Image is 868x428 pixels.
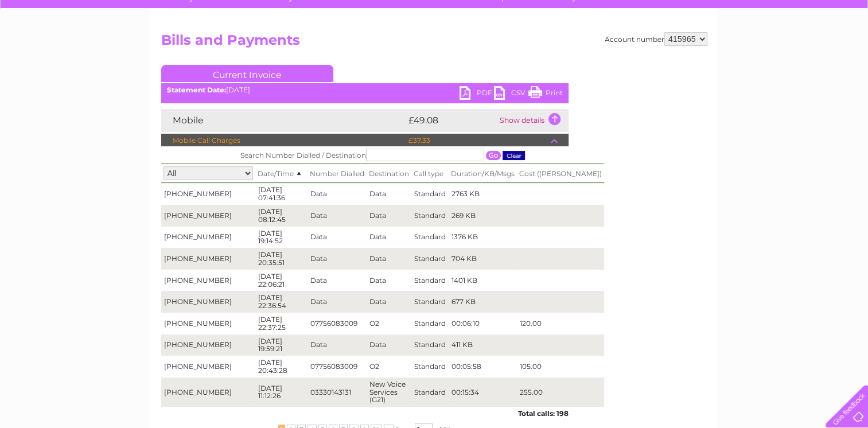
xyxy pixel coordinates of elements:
td: 704 KB [449,248,517,270]
td: [DATE] 20:43:28 [255,356,308,378]
div: Account number [605,32,707,46]
td: 2763 KB [449,183,517,205]
td: Data [308,270,367,291]
td: Data [367,227,411,248]
td: [PHONE_NUMBER] [161,378,255,407]
td: [PHONE_NUMBER] [161,313,255,334]
span: Cost ([PERSON_NAME]) [519,169,602,178]
td: 07756083009 [308,356,367,378]
a: Current Invoice [161,65,333,82]
td: 105.00 [517,356,604,378]
a: 0333 014 3131 [652,6,731,20]
td: O2 [367,356,411,378]
td: [PHONE_NUMBER] [161,183,255,205]
td: [DATE] 22:36:54 [255,291,308,313]
td: [PHONE_NUMBER] [161,270,255,291]
td: Data [308,183,367,205]
td: Standard [411,248,449,270]
td: 677 KB [449,291,517,313]
span: Number Dialled [310,169,364,178]
td: [DATE] 19:14:52 [255,227,308,248]
span: Date/Time [258,169,305,178]
td: 120.00 [517,313,604,334]
td: [DATE] 22:37:25 [255,313,308,334]
td: Data [308,291,367,313]
td: Standard [411,334,449,356]
img: logo.png [30,30,89,65]
td: New Voice Services (G21) [367,378,411,407]
div: Clear Business is a trading name of Verastar Limited (registered in [GEOGRAPHIC_DATA] No. 3667643... [164,6,706,56]
td: [PHONE_NUMBER] [161,227,255,248]
td: O2 [367,313,411,334]
td: 00:05:58 [449,356,517,378]
td: Standard [411,356,449,378]
td: [DATE] 22:06:21 [255,270,308,291]
td: Standard [411,291,449,313]
td: 03330143131 [308,378,367,407]
td: [PHONE_NUMBER] [161,334,255,356]
td: Mobile [161,109,406,132]
td: Show details [497,109,569,132]
a: Blog [768,49,785,57]
td: Mobile Call Charges [161,134,406,147]
a: Print [528,86,563,103]
div: [DATE] [161,86,569,94]
td: Standard [411,270,449,291]
td: [PHONE_NUMBER] [161,356,255,378]
td: Data [367,270,411,291]
a: CSV [494,86,528,103]
span: Destination [369,169,409,178]
td: £49.08 [406,109,497,132]
a: Log out [830,49,857,57]
td: Data [308,227,367,248]
td: Data [308,205,367,227]
td: Standard [411,313,449,334]
td: 269 KB [449,205,517,227]
td: 07756083009 [308,313,367,334]
td: Standard [411,205,449,227]
td: Data [308,248,367,270]
a: Telecoms [727,49,761,57]
td: Data [367,205,411,227]
h2: Bills and Payments [161,32,707,54]
td: [PHONE_NUMBER] [161,291,255,313]
a: Contact [792,49,820,57]
td: [DATE] 19:59:21 [255,334,308,356]
b: Statement Date: [167,85,226,94]
td: Data [367,183,411,205]
td: Standard [411,227,449,248]
td: Data [367,291,411,313]
td: Standard [411,183,449,205]
a: PDF [460,86,494,103]
th: Search Number Dialled / Destination [161,146,604,164]
td: [PHONE_NUMBER] [161,205,255,227]
td: 255.00 [517,378,604,407]
td: 1401 KB [449,270,517,291]
td: £37.33 [406,134,551,147]
td: [DATE] 11:12:26 [255,378,308,407]
td: [DATE] 08:12:45 [255,205,308,227]
td: 00:06:10 [449,313,517,334]
td: 00:15:34 [449,378,517,407]
div: Total calls: 198 [161,407,569,418]
span: Call type [414,169,443,178]
td: [PHONE_NUMBER] [161,248,255,270]
a: Water [666,49,688,57]
td: 411 KB [449,334,517,356]
span: Duration/KB/Msgs [451,169,515,178]
td: Data [308,334,367,356]
td: Standard [411,378,449,407]
td: 1376 KB [449,227,517,248]
td: Data [367,248,411,270]
td: [DATE] 20:35:51 [255,248,308,270]
td: [DATE] 07:41:36 [255,183,308,205]
td: Data [367,334,411,356]
a: Energy [695,49,720,57]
